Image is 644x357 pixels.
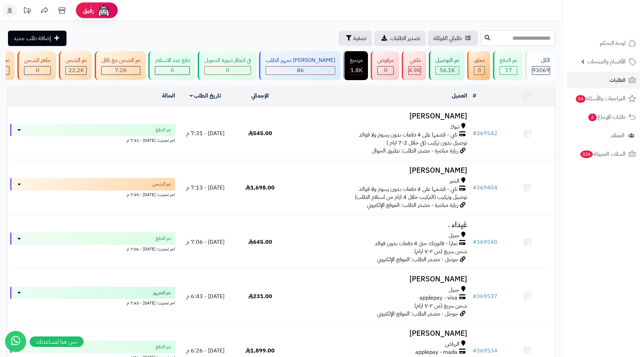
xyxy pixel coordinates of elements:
div: مرفوض [377,56,394,64]
h3: [PERSON_NAME] [290,166,467,174]
a: الكل93069 [524,51,557,80]
a: #369537 [473,292,497,301]
span: 545.00 [248,129,272,138]
span: 7.2K [115,66,127,75]
a: تصدير الطلبات [374,31,426,46]
span: 645.00 [248,238,272,246]
span: applepay - mada [415,348,457,356]
span: المراجعات والأسئلة [575,94,626,103]
a: #369404 [473,184,497,192]
span: 231.00 [248,292,272,301]
a: # [473,92,476,100]
div: جاهز للشحن [24,56,51,64]
span: توصيل بدون تركيب (في خلال 2-7 ايام ) [386,139,467,147]
span: تمارا - فاتورتك حتى 4 دفعات بدون فوائد [375,240,457,248]
span: 93069 [532,66,550,75]
a: تم التوصيل 56.1K [427,51,466,80]
span: السلات المتروكة [580,149,626,159]
div: 0 [155,67,189,75]
span: تابي - قسّمها على 4 دفعات بدون رسوم ولا فوائد [359,185,457,193]
span: تصدير الطلبات [390,34,420,42]
a: السلات المتروكة326 [567,146,640,162]
div: 0 [24,67,50,75]
span: جبيل [449,232,460,240]
span: # [473,347,477,355]
span: تم الدفع [156,126,171,133]
div: 0 [205,67,251,75]
a: طلباتي المُوكلة [428,31,478,46]
span: [DATE] - 7:31 م [186,129,225,138]
a: الإجمالي [251,92,269,100]
div: 1766 [350,67,362,75]
span: تم الدفع [156,235,171,242]
a: مرتجع 1.8K [342,51,369,80]
span: 17 [505,66,512,75]
span: شحن سريع (من ٢-٧ ايام) [414,302,467,310]
a: ملغي 4.9K [400,51,427,80]
div: 4926 [409,67,421,75]
span: رفيق [83,6,94,15]
div: 86 [266,67,335,75]
a: العملاء [567,127,640,144]
div: الكل [532,56,550,64]
a: #369542 [473,129,497,138]
span: 0 [384,66,387,75]
span: العملاء [611,131,625,140]
span: # [473,238,477,246]
span: طلباتي المُوكلة [433,34,462,42]
a: #369534 [473,347,497,355]
a: إضافة طلب جديد [8,31,66,46]
div: مرتجع [350,56,363,64]
a: الحالة [162,92,175,100]
span: جوجل - مصدر الطلب: الموقع الإلكتروني [377,310,458,318]
img: logo-2.png [597,19,637,33]
div: تم التوصيل [435,56,459,64]
a: لوحة التحكم [567,35,640,52]
span: جبيل [449,286,460,294]
div: 17 [500,67,517,75]
div: ملغي [408,56,421,64]
div: 56108 [436,67,459,75]
button: تصفية [339,31,372,46]
span: الأقسام والمنتجات [587,57,626,67]
span: الخبر [450,177,460,185]
a: دفع عند الاستلام 0 [147,51,196,80]
div: في انتظار صورة التحويل [204,56,251,64]
span: تم التجهيز [153,289,171,296]
div: اخر تحديث: [DATE] - 7:06 م [10,245,175,252]
span: 0 [36,66,39,75]
a: [PERSON_NAME] تجهيز الطلب 86 [258,51,342,80]
h3: [PERSON_NAME] [290,329,467,337]
div: تم الشحن [65,56,87,64]
span: تابي - قسّمها على 4 دفعات بدون رسوم ولا فوائد [359,131,457,139]
a: تم الشحن مع ناقل 7.2K [93,51,147,80]
span: تصفية [353,34,367,42]
h3: [PERSON_NAME] [290,112,467,120]
div: 7223 [102,67,140,75]
a: طلبات الإرجاع2 [567,109,640,125]
span: إضافة طلب جديد [14,34,51,42]
span: [DATE] - 7:06 م [186,238,225,246]
img: ai-face.png [97,3,111,17]
span: # [473,184,477,192]
span: # [473,129,477,138]
h3: غيداء . [290,221,467,229]
span: # [473,292,477,301]
a: تم الدفع 17 [492,51,524,80]
span: طلبات الإرجاع [588,112,626,122]
a: جاهز للشحن 0 [16,51,57,80]
span: 56.1K [440,66,455,75]
a: معلق 0 [466,51,492,80]
a: في انتظار صورة التحويل 0 [196,51,258,80]
span: 86 [297,66,304,75]
a: #369540 [473,238,497,246]
div: اخر تحديث: [DATE] - 7:31 م [10,136,175,143]
span: زيارة مباشرة - مصدر الطلب: تطبيق الجوال [372,147,458,155]
a: تاريخ الطلب [190,92,221,100]
span: 0 [171,66,174,75]
span: 2 [588,114,597,121]
div: 22230 [66,67,86,75]
span: لوحة التحكم [600,38,626,48]
div: اخر تحديث: [DATE] - 7:35 م [10,191,175,198]
a: تم الشحن 22.2K [57,51,93,80]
